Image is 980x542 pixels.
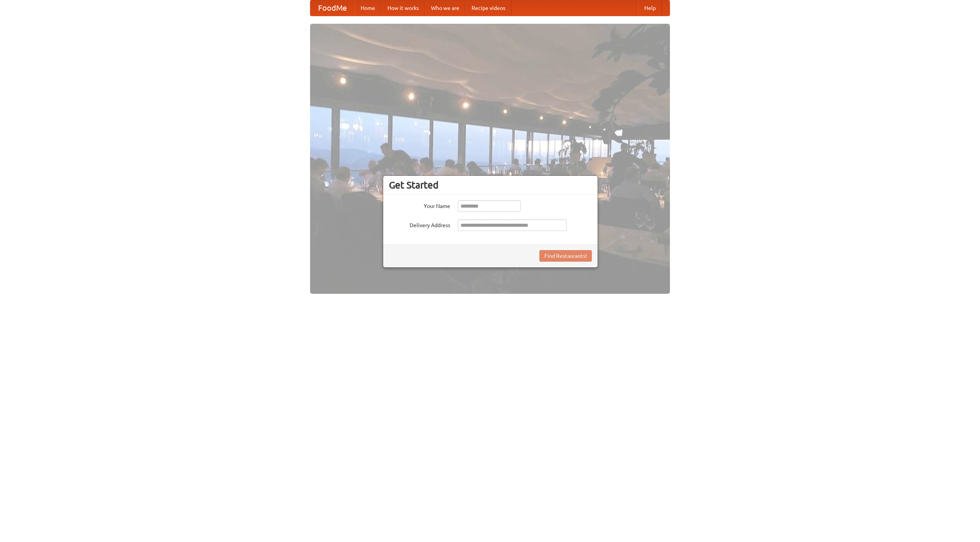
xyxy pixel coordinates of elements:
a: Help [638,0,662,16]
label: Delivery Address [389,219,450,229]
h3: Get Started [389,179,592,191]
a: Who we are [425,0,465,16]
a: Recipe videos [465,0,511,16]
a: Home [354,0,381,16]
a: How it works [381,0,425,16]
label: Your Name [389,200,450,210]
button: Find Restaurants! [539,250,592,262]
a: FoodMe [310,0,354,16]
